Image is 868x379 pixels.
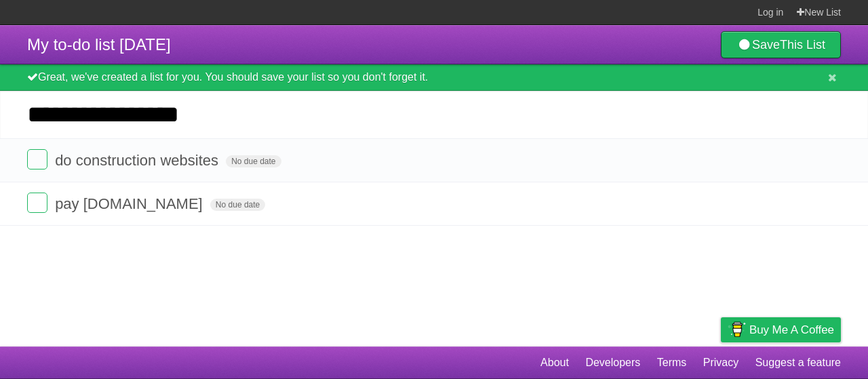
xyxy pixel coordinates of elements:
a: Buy me a coffee [721,317,841,342]
a: About [540,350,569,376]
span: No due date [210,199,265,211]
span: do construction websites [55,152,222,169]
span: Buy me a coffee [749,318,834,342]
a: Developers [585,350,640,376]
img: Buy me a coffee [728,318,746,341]
span: pay [DOMAIN_NAME] [55,195,206,212]
a: Privacy [703,350,738,376]
label: Done [27,193,47,213]
label: Done [27,149,47,169]
a: Suggest a feature [755,350,841,376]
span: My to-do list [DATE] [27,35,171,54]
a: Terms [657,350,687,376]
span: No due date [226,155,281,167]
b: This List [780,38,825,52]
a: SaveThis List [721,31,841,58]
